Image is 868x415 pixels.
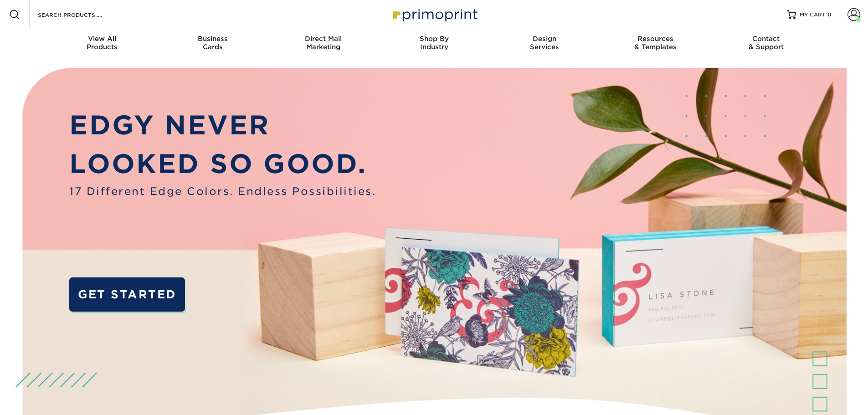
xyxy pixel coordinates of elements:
a: Shop ByIndustry [379,29,489,58]
p: EDGY NEVER [69,106,376,145]
span: Direct Mail [268,35,379,43]
input: SEARCH PRODUCTS..... [37,9,126,20]
img: Primoprint [389,5,480,24]
span: MY CART [800,11,826,19]
a: Contact& Support [711,29,822,58]
span: Design [489,35,600,43]
span: 0 [827,11,832,18]
a: Resources& Templates [600,29,711,58]
p: LOOKED SO GOOD. [69,144,376,184]
span: Shop By [379,35,489,43]
div: Products [47,35,158,51]
div: Marketing [268,35,379,51]
span: View All [47,35,158,43]
div: Services [489,35,600,51]
div: & Support [711,35,822,51]
a: View AllProducts [47,29,158,58]
span: 17 Different Edge Colors. Endless Possibilities. [69,184,376,199]
a: Direct MailMarketing [268,29,379,58]
div: & Templates [600,35,711,51]
a: GET STARTED [69,277,185,312]
span: Contact [711,35,822,43]
a: DesignServices [489,29,600,58]
span: Resources [600,35,711,43]
span: Business [157,35,268,43]
a: BusinessCards [157,29,268,58]
div: Cards [157,35,268,51]
div: Industry [379,35,489,51]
